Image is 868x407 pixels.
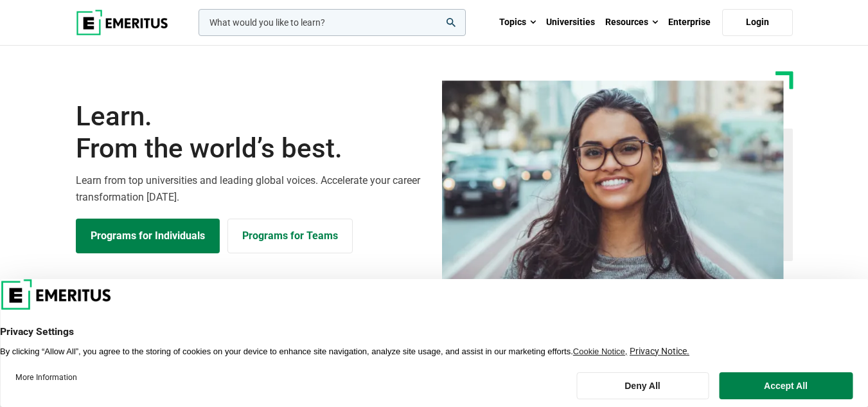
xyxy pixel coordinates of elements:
a: Explore for Business [227,219,353,253]
h1: Learn. [76,100,427,165]
a: Login [722,9,793,36]
span: From the world’s best. [76,132,427,165]
img: Learn from the world's best [442,80,784,282]
input: woocommerce-product-search-field-0 [199,9,466,36]
p: Learn from top universities and leading global voices. Accelerate your career transformation [DATE]. [76,172,427,205]
a: Explore Programs [76,219,220,253]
